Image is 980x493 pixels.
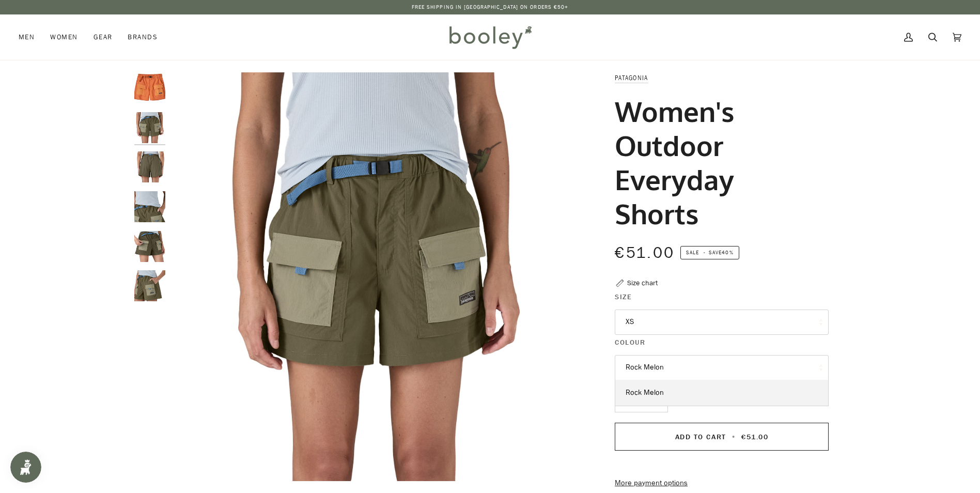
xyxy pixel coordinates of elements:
img: Patagonia Women's Outdoor Everyday Shorts - Booley Galway [134,112,165,143]
a: Rock Melon [615,380,828,406]
span: Save [680,246,739,259]
span: Sale [686,249,699,256]
a: Patagonia [615,73,648,82]
a: Women [42,14,85,60]
span: Gear [94,32,113,42]
span: Brands [128,32,158,42]
img: Patagonia Women's Outdoor Everyday Shorts - Booley Galway [134,270,165,301]
em: • [701,249,709,256]
div: Size chart [627,278,658,288]
img: Patagonia Women's Outdoor Everyday Shorts - Booley Galway [134,231,165,262]
span: Men [19,32,35,42]
img: Booley [445,22,535,52]
h1: Women's Outdoor Everyday Shorts [615,94,821,231]
span: Size [615,291,632,302]
span: Women [50,32,77,42]
button: Rock Melon [615,355,829,380]
span: €51.00 [741,432,768,442]
span: 40% [722,249,733,256]
span: Rock Melon [626,388,664,397]
a: More payment options [615,477,829,489]
img: Patagonia Women&#39;s Outdoor Everyday Shorts - Booley Galway [170,72,579,481]
span: • [729,432,739,442]
button: Add to Cart • €51.00 [615,423,829,451]
p: Free Shipping in [GEOGRAPHIC_DATA] on Orders €50+ [412,3,569,11]
div: Patagonia Women's Outdoor Everyday Shorts - Booley Galway [170,72,579,481]
span: €51.00 [615,242,675,264]
img: Patagonia Women's Outdoor Everyday Shorts - Booley Galway [134,151,165,182]
img: Patagonia Women's Outdoor Everyday Shorts - Booley Galway [134,191,165,222]
a: Gear [86,14,120,60]
iframe: Button to open loyalty program pop-up [10,452,41,483]
a: Men [19,14,42,60]
a: Brands [120,14,165,60]
span: Add to Cart [675,432,726,442]
button: XS [615,310,829,335]
span: Colour [615,337,645,348]
img: Patagonia Women's Outdoor Everyday Shorts Rock Melon - Booley Galway [134,72,165,103]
